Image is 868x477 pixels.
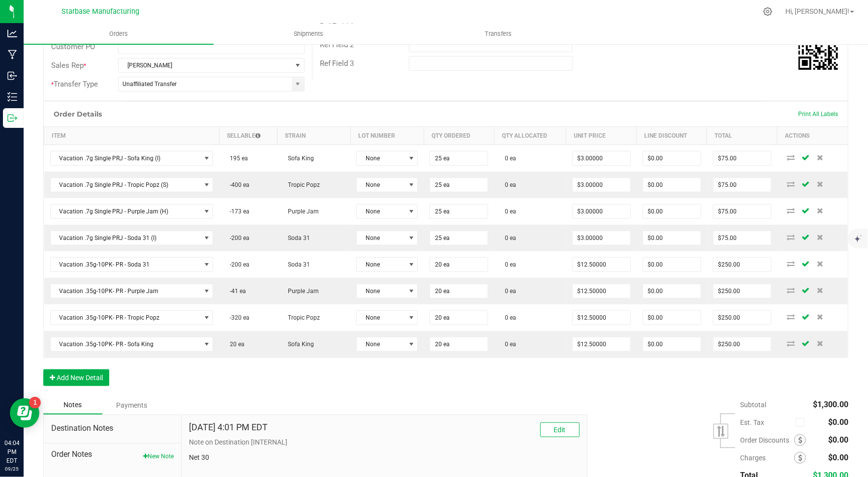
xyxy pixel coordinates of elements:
[51,205,201,218] span: Vacation .7g Single PRJ - Purple Jam (H)
[777,127,848,145] th: Actions
[280,30,337,38] span: Shipments
[189,422,268,432] h4: [DATE] 4:01 PM EDT
[189,437,580,447] p: Note on Destination [INTERNAL]
[51,258,201,271] span: Vacation .35g-10PK- PR - Soda 31
[713,337,771,351] input: 0
[51,337,201,351] span: Vacation .35g-10PK- PR - Sofa King
[813,181,828,187] span: Delete Order Detail
[798,234,813,240] span: Save Order Detail
[573,311,630,325] input: 0
[500,155,516,162] span: 0 ea
[102,396,161,414] div: Payments
[357,151,405,165] span: None
[813,208,828,213] span: Delete Order Detail
[500,341,516,348] span: 0 ea
[189,452,580,463] p: Net 30
[51,61,84,70] span: Sales Rep
[798,287,813,293] span: Save Order Detail
[430,205,488,218] input: 0
[357,205,405,218] span: None
[813,400,848,409] span: $1,300.00
[51,42,95,51] span: Customer PO
[713,284,771,298] input: 0
[424,127,494,145] th: Qty Ordered
[828,417,848,427] span: $0.00
[225,288,246,295] span: -41 ea
[430,337,488,351] input: 0
[500,314,516,321] span: 0 ea
[713,205,771,218] input: 0
[813,287,828,293] span: Delete Order Detail
[51,448,174,460] span: Order Notes
[573,231,630,245] input: 0
[50,151,214,166] span: NO DATA FOUND
[813,340,828,346] span: Delete Order Detail
[798,181,813,187] span: Save Order Detail
[219,127,277,145] th: Sellable
[740,454,794,462] span: Charges
[51,422,174,434] span: Destination Notes
[430,258,488,271] input: 0
[214,24,403,44] a: Shipments
[573,337,630,351] input: 0
[225,261,249,268] span: -200 ea
[762,7,774,16] div: Manage settings
[51,178,201,192] span: Vacation .7g Single PRJ - Tropic Popz (S)
[283,288,319,295] span: Purple Jam
[637,127,707,145] th: Line Discount
[50,284,214,298] span: NO DATA FOUND
[357,258,405,271] span: None
[283,181,320,188] span: Tropic Popz
[283,314,320,321] span: Tropic Popz
[798,111,838,118] span: Print All Labels
[50,178,214,192] span: NO DATA FOUND
[10,398,39,428] iframe: Resource center
[43,396,102,415] div: Notes
[277,127,350,145] th: Strain
[320,59,354,68] span: Ref Field 3
[225,314,249,321] span: -320 ea
[643,151,701,165] input: 0
[813,314,828,320] span: Delete Order Detail
[500,261,516,268] span: 0 ea
[713,258,771,271] input: 0
[573,178,630,192] input: 0
[119,59,291,72] span: [PERSON_NAME]
[54,110,102,118] h1: Order Details
[7,29,17,38] inline-svg: Analytics
[320,40,354,49] span: Ref Field 2
[798,208,813,213] span: Save Order Detail
[50,231,214,245] span: NO DATA FOUND
[357,284,405,298] span: None
[643,258,701,271] input: 0
[225,181,249,188] span: -400 ea
[643,178,701,192] input: 0
[357,178,405,192] span: None
[540,422,580,437] button: Edit
[50,310,214,325] span: NO DATA FOUND
[713,151,771,165] input: 0
[96,30,141,38] span: Orders
[713,311,771,325] input: 0
[472,30,526,38] span: Transfers
[7,50,17,60] inline-svg: Manufacturing
[225,341,245,348] span: 20 ea
[51,311,201,325] span: Vacation .35g-10PK- PR - Tropic Popz
[573,205,630,218] input: 0
[4,465,19,473] p: 09/25
[740,418,792,426] span: Est. Tax
[643,231,701,245] input: 0
[430,231,488,245] input: 0
[283,341,314,348] span: Sofa King
[51,284,201,298] span: Vacation .35g-10PK- PR - Purple Jam
[51,80,98,89] span: Transfer Type
[500,235,516,241] span: 0 ea
[813,154,828,160] span: Delete Order Detail
[799,30,838,70] img: Scan me!
[50,257,214,272] span: NO DATA FOUND
[430,311,488,325] input: 0
[799,30,838,70] qrcode: 00000234
[225,155,248,162] span: 195 ea
[283,155,314,162] span: Sofa King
